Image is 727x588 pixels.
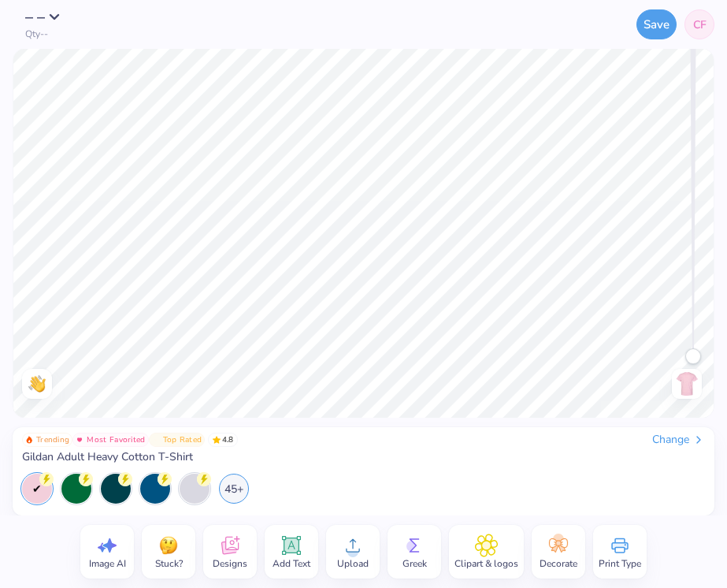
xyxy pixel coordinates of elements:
img: Stuck? [157,534,180,557]
span: Gildan Adult Heavy Cotton T-Shirt [22,450,193,464]
span: Upload [337,557,369,570]
img: Most Favorited sort [76,436,83,444]
button: Badge Button [72,433,148,447]
span: Top Rated [163,436,202,444]
button: Badge Button [22,433,72,447]
img: Top Rated sort [152,436,160,444]
span: Greek [402,557,427,570]
span: Trending [36,436,69,444]
img: Trending sort [25,436,33,444]
span: Clipart & logos [454,557,518,570]
span: Print Type [599,557,641,570]
button: Badge Button [149,433,206,447]
div: Accessibility label [685,348,701,364]
span: Image AI [89,557,126,570]
span: 4.8 [208,433,238,447]
span: Qty -- [25,28,48,39]
span: Stuck? [155,557,183,570]
button: Save [636,9,677,39]
div: 45+ [219,474,249,504]
button: – – [25,9,69,25]
span: CF [693,17,707,33]
img: Back [674,371,699,396]
span: Add Text [273,557,310,570]
div: Change [652,433,705,447]
span: Designs [213,557,247,570]
span: Most Favorited [87,436,145,444]
a: CF [684,9,714,39]
span: Decorate [540,557,577,570]
span: – – [25,6,46,28]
